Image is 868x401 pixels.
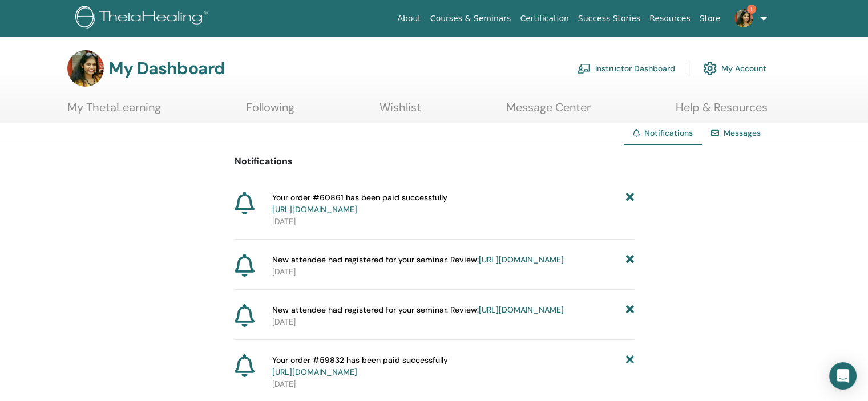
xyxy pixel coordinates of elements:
img: cog.svg [703,59,717,78]
a: [URL][DOMAIN_NAME] [272,367,357,377]
span: Your order #60861 has been paid successfully [272,192,447,216]
a: Courses & Seminars [426,8,516,29]
a: [URL][DOMAIN_NAME] [272,204,357,214]
span: Your order #59832 has been paid successfully [272,354,448,378]
span: 1 [747,5,756,14]
span: New attendee had registered for your seminar. Review: [272,254,564,266]
a: Certification [515,8,573,29]
a: Help & Resources [676,100,768,123]
img: chalkboard-teacher.svg [577,63,591,74]
span: Notifications [644,128,693,138]
a: My Account [703,56,766,81]
a: [URL][DOMAIN_NAME] [479,305,564,315]
img: default.jpg [67,50,104,87]
img: default.jpg [734,9,753,27]
a: Wishlist [380,100,421,123]
p: [DATE] [272,378,634,390]
a: About [393,8,425,29]
a: Store [695,8,725,29]
a: My ThetaLearning [67,100,161,123]
img: logo.png [75,6,212,31]
p: [DATE] [272,316,634,328]
p: [DATE] [272,266,634,278]
a: Message Center [506,100,591,123]
a: Resources [645,8,695,29]
div: Open Intercom Messenger [829,362,857,390]
a: Instructor Dashboard [577,56,675,81]
span: New attendee had registered for your seminar. Review: [272,304,564,316]
p: [DATE] [272,216,634,228]
h3: My Dashboard [108,58,225,79]
a: Following [246,100,294,123]
p: Notifications [235,155,634,168]
a: [URL][DOMAIN_NAME] [479,254,564,265]
a: Messages [724,128,761,138]
a: Success Stories [574,8,645,29]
